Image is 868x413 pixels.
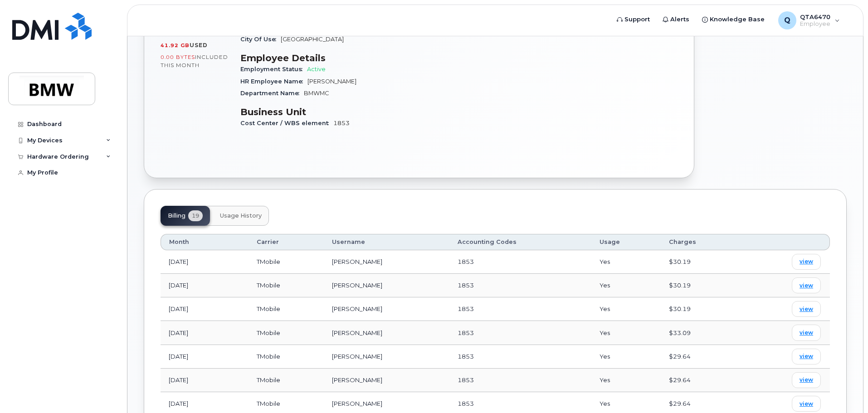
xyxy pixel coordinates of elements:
[669,376,735,384] div: $29.64
[792,325,821,340] a: view
[669,329,735,337] div: $33.09
[458,376,474,384] span: 1853
[792,254,821,270] a: view
[669,305,735,313] div: $30.19
[656,10,696,29] a: Alerts
[307,66,326,73] span: Active
[829,374,861,406] iframe: Messenger Launcher
[591,345,661,369] td: Yes
[800,282,813,290] span: view
[220,212,262,219] span: Usage History
[610,10,656,29] a: Support
[591,321,661,345] td: Yes
[591,274,661,297] td: Yes
[190,42,208,49] span: used
[240,36,281,43] span: City Of Use
[800,376,813,384] span: view
[591,369,661,392] td: Yes
[792,301,821,317] a: view
[161,54,195,60] span: 0.00 Bytes
[670,15,689,24] span: Alerts
[800,258,813,266] span: view
[333,120,350,126] span: 1853
[249,321,324,345] td: TMobile
[249,297,324,321] td: TMobile
[458,329,474,336] span: 1853
[591,250,661,274] td: Yes
[624,15,650,24] span: Support
[324,274,449,297] td: [PERSON_NAME]
[696,10,771,29] a: Knowledge Base
[324,321,449,345] td: [PERSON_NAME]
[161,250,249,274] td: [DATE]
[792,349,821,364] a: view
[800,400,813,408] span: view
[324,234,449,250] th: Username
[669,352,735,361] div: $29.64
[792,396,821,412] a: view
[240,120,333,126] span: Cost Center / WBS element
[661,234,743,250] th: Charges
[710,15,765,24] span: Knowledge Base
[591,297,661,321] td: Yes
[458,305,474,312] span: 1853
[784,15,790,26] span: Q
[240,66,307,73] span: Employment Status
[249,250,324,274] td: TMobile
[161,345,249,369] td: [DATE]
[449,234,591,250] th: Accounting Codes
[669,281,735,290] div: $30.19
[249,369,324,392] td: TMobile
[458,258,474,265] span: 1853
[458,400,474,407] span: 1853
[800,329,813,337] span: view
[161,234,249,250] th: Month
[458,353,474,360] span: 1853
[161,321,249,345] td: [DATE]
[669,399,735,408] div: $29.64
[161,369,249,392] td: [DATE]
[161,297,249,321] td: [DATE]
[800,305,813,313] span: view
[324,250,449,274] td: [PERSON_NAME]
[281,36,344,43] span: [GEOGRAPHIC_DATA]
[800,13,830,20] span: QTA6470
[458,282,474,289] span: 1853
[792,277,821,293] a: view
[669,258,735,266] div: $30.19
[161,42,190,49] span: 41.92 GB
[800,352,813,360] span: view
[304,90,329,97] span: BMWMC
[324,297,449,321] td: [PERSON_NAME]
[240,78,307,85] span: HR Employee Name
[591,234,661,250] th: Usage
[249,274,324,297] td: TMobile
[324,345,449,369] td: [PERSON_NAME]
[161,274,249,297] td: [DATE]
[240,53,454,63] h3: Employee Details
[161,53,228,68] span: included this month
[792,372,821,388] a: view
[307,78,356,85] span: [PERSON_NAME]
[249,345,324,369] td: TMobile
[249,234,324,250] th: Carrier
[240,107,454,117] h3: Business Unit
[240,90,304,97] span: Department Name
[772,11,846,29] div: QTA6470
[324,369,449,392] td: [PERSON_NAME]
[800,20,830,28] span: Employee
